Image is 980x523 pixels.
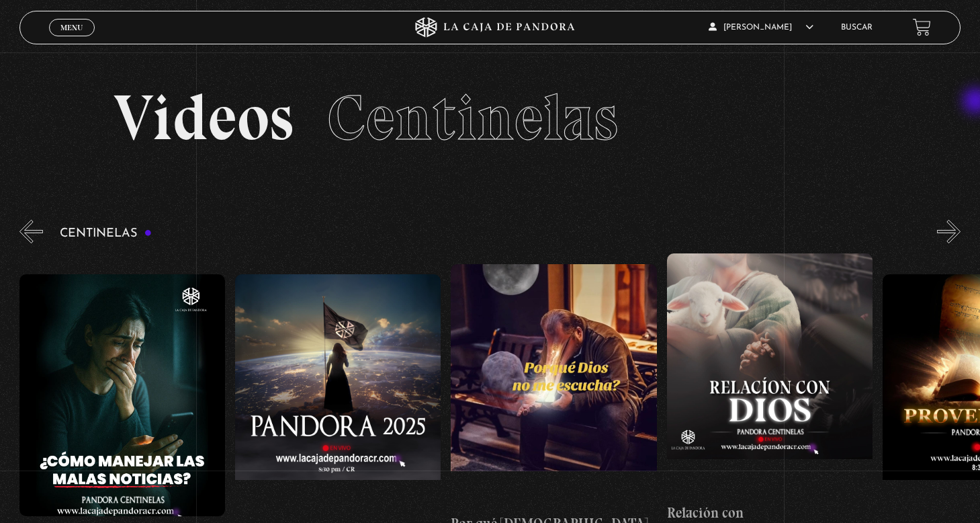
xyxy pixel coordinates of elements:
[327,79,618,156] span: Centinelas
[19,220,43,243] button: Previous
[60,227,152,240] h3: Centinelas
[56,34,88,44] span: Cerrar
[60,24,83,32] span: Menu
[937,220,961,243] button: Next
[114,86,866,150] h2: Videos
[913,18,931,36] a: View your shopping cart
[709,24,813,32] span: [PERSON_NAME]
[841,24,873,32] a: Buscar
